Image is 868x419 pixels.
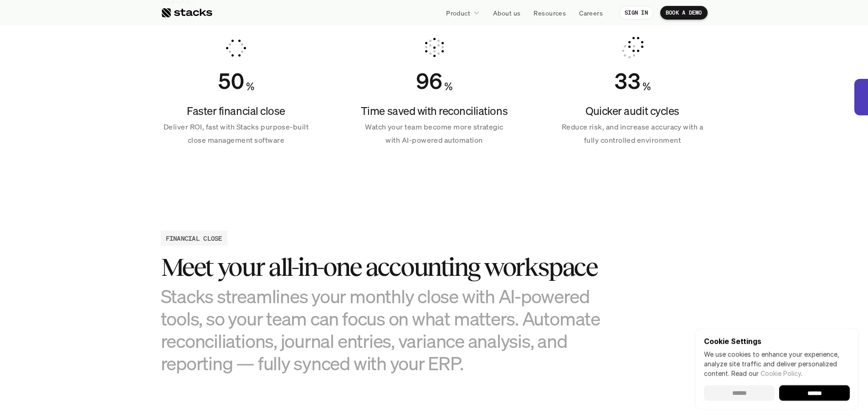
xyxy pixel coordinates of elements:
[625,10,648,16] p: SIGN IN
[642,79,651,94] h4: %
[614,68,641,94] div: Counter ends at 33
[444,79,452,94] h4: %
[246,79,254,94] h4: %
[704,349,850,378] p: We use cookies to enhance your experience, analyze site traffic and deliver personalized content.
[534,8,566,18] p: Resources
[218,68,244,94] div: Counter ends at 50
[446,8,470,18] p: Product
[161,285,616,375] h3: Stacks streamlines your monthly close with AI-powered tools, so your team can focus on what matte...
[108,211,148,217] a: Privacy Policy
[619,6,653,20] a: SIGN IN
[574,5,608,21] a: Careers
[557,120,708,147] p: Reduce risk, and increase accuracy with a fully controlled environment
[359,120,509,147] p: Watch your team become more strategic with AI-powered automation
[161,253,616,281] h3: Meet your all-in-one accounting workspace
[557,103,708,119] h4: Quicker audit cycles
[660,6,708,20] a: BOOK A DEMO
[579,8,603,18] p: Careers
[666,10,702,16] p: BOOK A DEMO
[493,8,520,18] p: About us
[161,103,311,119] h4: Faster financial close
[731,369,802,377] span: Read our .
[166,233,222,243] h2: FINANCIAL CLOSE
[161,120,311,147] p: Deliver ROI, fast with Stacks purpose-built close management software
[488,5,526,21] a: About us
[359,103,509,119] h4: Time saved with reconciliations
[760,369,801,377] a: Cookie Policy
[528,5,571,21] a: Resources
[704,337,850,345] p: Cookie Settings
[416,68,442,94] div: Counter ends at 96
